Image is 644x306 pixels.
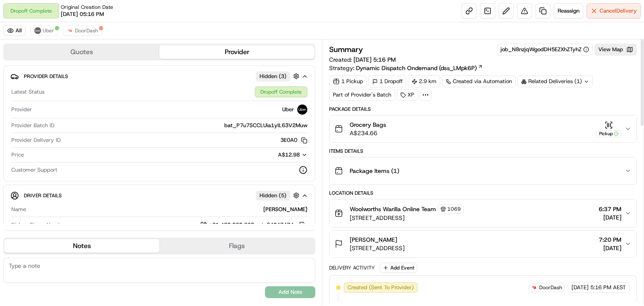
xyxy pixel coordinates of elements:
[4,239,159,253] button: Notes
[596,121,621,137] button: Pickup
[159,239,314,253] button: Flags
[329,106,637,112] div: Package Details
[330,230,636,257] button: [PERSON_NAME][STREET_ADDRESS]7:20 PM[DATE]
[329,190,637,196] div: Location Details
[596,130,621,137] div: Pickup
[200,220,307,230] a: +61 480 020 263 ext. 24047474
[350,205,436,213] span: Woolworths Warilla Online Team
[599,205,621,213] span: 6:37 PM
[34,27,41,34] img: uber-new-logo.jpeg
[280,136,307,144] button: 3E0A0
[369,76,406,87] div: 1 Dropoff
[24,73,68,80] span: Provider Details
[224,122,307,129] span: bat_P7u7SCCLUia1ylL63V2Muw
[11,221,67,229] span: Pickup Phone Number
[397,89,418,101] div: XP
[600,7,637,15] span: Cancel Delivery
[75,27,98,34] span: DoorDash
[571,284,589,291] span: [DATE]
[11,136,61,144] span: Provider Delivery ID
[329,148,637,154] div: Items Details
[3,26,26,36] button: All
[297,105,307,115] img: uber-new-logo.jpeg
[11,88,44,96] span: Latest Status
[350,120,386,129] span: Grocery Bags
[590,284,626,291] span: 5:16 PM AEST
[260,73,286,80] span: Hidden ( 3 )
[67,27,73,34] img: doordash_logo_v2.png
[554,3,583,18] button: Reassign
[599,213,621,222] span: [DATE]
[329,64,483,72] div: Strategy:
[278,151,300,158] span: A$12.98
[447,206,461,212] span: 1069
[531,284,538,291] img: doordash_logo_v2.png
[10,69,308,83] button: Provider DetailsHidden (3)
[11,206,26,213] span: Name
[408,76,440,87] div: 2.9 km
[260,192,286,199] span: Hidden ( 5 )
[256,190,301,201] button: Hidden (5)
[595,44,637,55] button: View Map
[282,106,294,113] span: Uber
[599,244,621,252] span: [DATE]
[350,244,405,252] span: [STREET_ADDRESS]
[11,122,55,129] span: Provider Batch ID
[350,214,464,222] span: [STREET_ADDRESS]
[329,46,363,53] h3: Summary
[61,4,113,10] span: Original Creation Date
[24,192,62,199] span: Driver Details
[234,151,307,159] button: A$12.98
[329,264,375,271] div: Delivery Activity
[330,199,636,227] button: Woolworths Warilla Online Team1069[STREET_ADDRESS]6:37 PM[DATE]
[329,55,396,64] span: Created:
[501,46,589,53] button: job_N8nzjqWgodDH5EZXhZTyhZ
[256,71,301,81] button: Hidden (3)
[350,235,397,244] span: [PERSON_NAME]
[442,76,516,87] a: Created via Automation
[330,157,636,184] button: Package Items (1)
[31,26,58,36] button: Uber
[353,56,396,63] span: [DATE] 5:16 PM
[356,64,483,72] a: Dynamic Dispatch Ondemand (dss_LMpk6P)
[4,45,159,59] button: Quotes
[10,188,308,202] button: Driver DetailsHidden (5)
[63,26,102,36] button: DoorDash
[587,3,641,18] button: CancelDelivery
[558,7,579,15] span: Reassign
[350,167,399,175] span: Package Items ( 1 )
[330,115,636,142] button: Grocery BagsA$234.66Pickup
[517,76,593,87] div: Related Deliveries (1)
[61,10,104,18] span: [DATE] 05:16 PM
[348,284,414,291] span: Created (Sent To Provider)
[11,151,24,159] span: Price
[11,166,57,174] span: Customer Support
[43,27,54,34] span: Uber
[380,263,417,273] button: Add Event
[159,45,314,59] button: Provider
[209,221,293,229] span: +61 480 020 263 ext. 24047474
[356,64,477,72] span: Dynamic Dispatch Ondemand (dss_LMpk6P)
[29,206,307,213] div: [PERSON_NAME]
[350,129,386,137] span: A$234.66
[329,76,367,87] div: 1 Pickup
[539,284,562,291] span: DoorDash
[599,235,621,244] span: 7:20 PM
[11,106,32,113] span: Provider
